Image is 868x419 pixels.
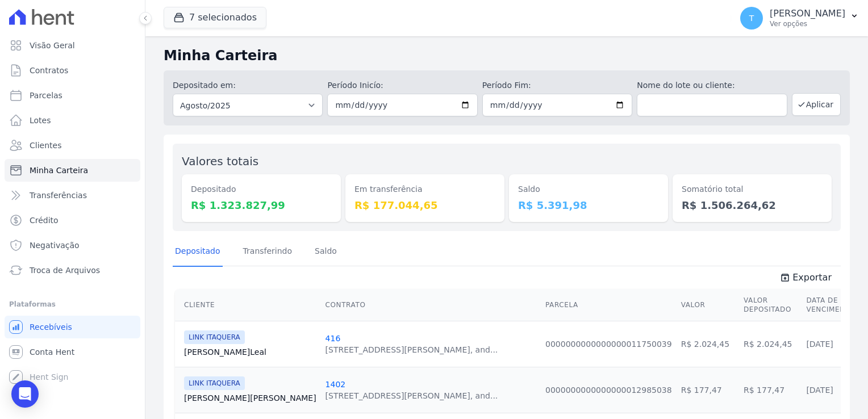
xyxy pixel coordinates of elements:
a: 416 [325,334,341,343]
span: Recebíveis [30,321,72,333]
a: Crédito [5,209,140,232]
a: 1402 [325,380,346,389]
a: Recebíveis [5,316,140,338]
span: T [749,14,754,22]
a: Conta Hent [5,341,140,363]
div: Open Intercom Messenger [11,380,39,408]
div: [STREET_ADDRESS][PERSON_NAME], and... [325,390,498,401]
dd: R$ 1.323.827,99 [191,198,332,213]
div: Plataformas [9,298,136,311]
a: 0000000000000000012985038 [545,386,672,395]
th: Contrato [321,289,541,321]
a: Visão Geral [5,34,140,57]
a: [DATE] [806,340,833,349]
p: Ver opções [770,19,845,28]
span: Contratos [30,65,68,76]
td: R$ 2.024,45 [739,321,802,367]
span: Lotes [30,115,51,126]
th: Data de Vencimento [802,289,859,321]
button: 7 selecionados [164,7,266,28]
dd: R$ 5.391,98 [518,198,659,213]
button: Aplicar [792,93,841,116]
i: unarchive [780,273,790,283]
span: Exportar [792,271,832,284]
td: R$ 177,47 [739,367,802,413]
a: Negativação [5,234,140,257]
a: Contratos [5,59,140,82]
span: Negativação [30,240,80,251]
a: Troca de Arquivos [5,259,140,282]
th: Cliente [175,289,321,321]
label: Depositado em: [173,81,236,90]
a: [DATE] [806,386,833,395]
span: LINK ITAQUERA [184,330,245,344]
a: Transferências [5,184,140,207]
a: 0000000000000000011750039 [545,340,672,349]
dt: Depositado [191,183,332,195]
a: Depositado [173,237,223,267]
td: R$ 177,47 [677,367,739,413]
dt: Saldo [518,183,659,195]
th: Parcela [541,289,677,321]
span: Parcelas [30,90,62,101]
td: R$ 2.024,45 [677,321,739,367]
span: Conta Hent [30,346,74,358]
h2: Minha Carteira [164,45,850,66]
span: Transferências [30,190,87,201]
th: Valor [677,289,739,321]
dd: R$ 177.044,65 [354,198,495,213]
a: unarchive Exportar [771,271,841,287]
a: Parcelas [5,84,140,107]
dt: Somatório total [682,183,823,195]
label: Nome do lote ou cliente: [637,79,787,91]
span: Troca de Arquivos [30,265,100,276]
a: Minha Carteira [5,159,140,182]
label: Valores totais [182,154,258,168]
p: [PERSON_NAME] [770,8,845,19]
a: [PERSON_NAME]Leal [184,346,316,358]
span: LINK ITAQUERA [184,376,245,390]
span: Clientes [30,140,61,151]
span: Minha Carteira [30,165,88,176]
a: Saldo [312,237,339,267]
th: Valor Depositado [739,289,802,321]
label: Período Fim: [482,79,632,91]
span: Visão Geral [30,40,75,51]
a: Lotes [5,109,140,132]
dd: R$ 1.506.264,62 [682,198,823,213]
label: Período Inicío: [327,79,477,91]
dt: Em transferência [354,183,495,195]
button: T [PERSON_NAME] Ver opções [731,2,868,34]
span: Crédito [30,215,59,226]
div: [STREET_ADDRESS][PERSON_NAME], and... [325,344,498,355]
a: Clientes [5,134,140,157]
a: Transferindo [241,237,295,267]
a: [PERSON_NAME][PERSON_NAME] [184,392,316,404]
